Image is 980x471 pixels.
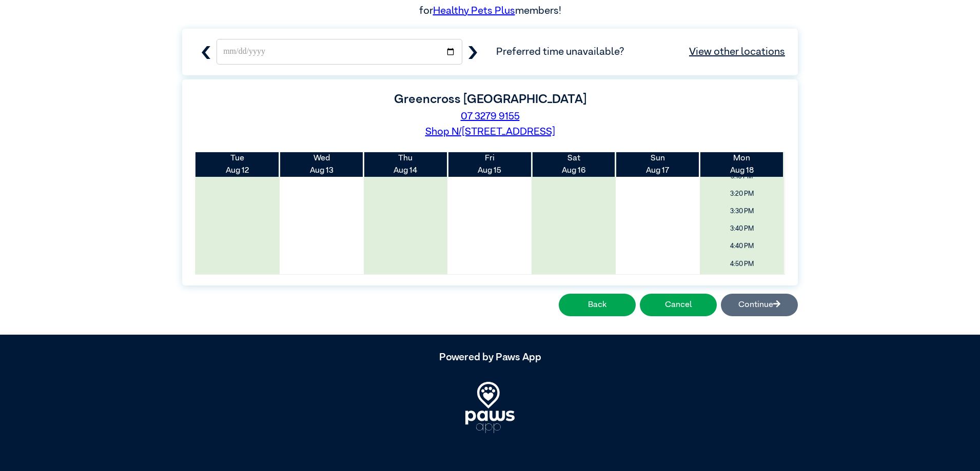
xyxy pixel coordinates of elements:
[559,294,636,316] button: Back
[433,6,515,16] a: Healthy Pets Plus
[532,152,616,177] th: Aug 16
[703,239,780,254] span: 4:40 PM
[700,152,784,177] th: Aug 18
[461,111,520,121] a: 07 3279 9155
[496,44,785,59] span: Preferred time unavailable?
[447,152,532,177] th: Aug 15
[689,44,785,59] a: View other locations
[394,93,586,106] label: Greencross [GEOGRAPHIC_DATA]
[182,351,798,363] h5: Powered by Paws App
[465,382,515,433] img: PawsApp
[280,152,364,177] th: Aug 13
[195,152,280,177] th: Aug 12
[425,127,555,137] a: Shop N/[STREET_ADDRESS]
[703,204,780,219] span: 3:30 PM
[364,152,448,177] th: Aug 14
[703,187,780,201] span: 3:20 PM
[703,257,780,272] span: 4:50 PM
[640,294,717,316] button: Cancel
[616,152,700,177] th: Aug 17
[703,221,780,236] span: 3:40 PM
